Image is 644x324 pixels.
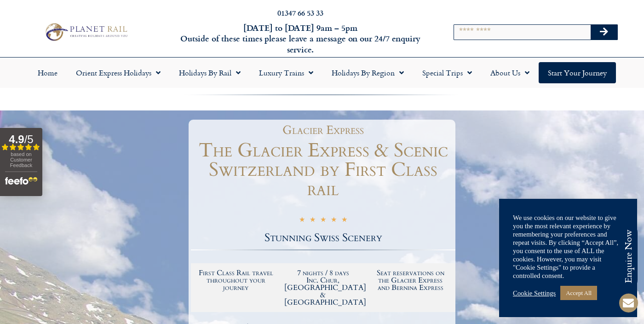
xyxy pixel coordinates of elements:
[310,215,316,226] i: ★
[284,269,362,306] h2: 7 nights / 8 days Inc. Chur, [GEOGRAPHIC_DATA] & [GEOGRAPHIC_DATA]
[331,215,337,226] i: ★
[513,214,623,280] div: We use cookies on our website to give you the most relevant experience by remembering your prefer...
[513,289,556,297] a: Cookie Settings
[322,62,413,83] a: Holidays by Region
[560,286,597,300] a: Accept All
[299,214,347,226] div: 5/5
[299,215,305,226] i: ★
[195,124,451,136] h1: Glacier Express
[413,62,481,83] a: Special Trips
[191,232,455,243] h2: Stunning Swiss Scenery
[174,23,427,55] h6: [DATE] to [DATE] 9am – 5pm Outside of these times please leave a message on our 24/7 enquiry serv...
[341,215,347,226] i: ★
[191,141,455,199] h1: The Glacier Express & Scenic Switzerland by First Class rail
[197,269,275,291] h2: First Class Rail travel throughout your journey
[539,62,616,83] a: Start your Journey
[591,25,617,40] button: Search
[250,62,322,83] a: Luxury Trains
[42,21,130,43] img: Planet Rail Train Holidays Logo
[371,269,449,291] h2: Seat reservations on the Glacier Express and Bernina Express
[5,62,639,83] nav: Menu
[481,62,539,83] a: About Us
[67,62,170,83] a: Orient Express Holidays
[170,62,250,83] a: Holidays by Rail
[29,62,67,83] a: Home
[320,215,326,226] i: ★
[277,7,323,18] a: 01347 66 53 33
